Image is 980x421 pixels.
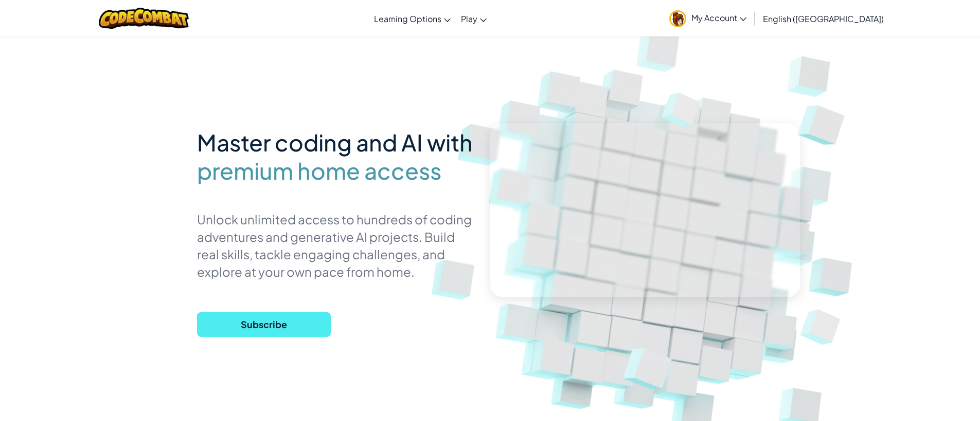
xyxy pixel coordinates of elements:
[691,12,746,23] span: My Account
[461,13,477,24] span: Play
[99,8,189,29] img: CodeCombat logo
[785,293,860,360] img: Overlap cubes
[669,10,686,27] img: avatar
[197,312,331,337] button: Subscribe
[197,128,473,157] span: Master coding and AI with
[763,13,884,24] span: English ([GEOGRAPHIC_DATA])
[647,76,719,141] img: Overlap cubes
[779,77,869,164] img: Overlap cubes
[197,157,441,185] span: premium home access
[664,2,752,34] a: My Account
[758,5,889,32] a: English ([GEOGRAPHIC_DATA])
[369,5,456,32] a: Learning Options
[197,210,475,280] p: Unlock unlimited access to hundreds of coding adventures and generative AI projects. Build real s...
[374,13,441,24] span: Learning Options
[456,5,492,32] a: Play
[603,319,697,410] img: Overlap cubes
